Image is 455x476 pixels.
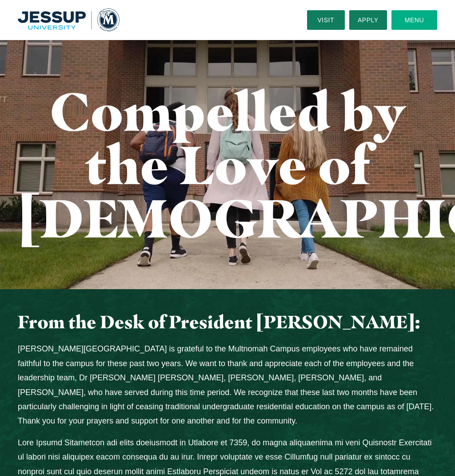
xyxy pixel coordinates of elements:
button: Menu [391,10,437,30]
img: Multnomah University Logo [18,8,120,31]
h1: Compelled by the Love of [DEMOGRAPHIC_DATA] [18,85,437,245]
a: Home [18,8,120,31]
span: From the Desk of President [PERSON_NAME]: [18,311,420,333]
a: Visit [307,10,345,30]
p: [PERSON_NAME][GEOGRAPHIC_DATA] is grateful to the Multnomah Campus employees who have remained fa... [18,342,437,428]
a: Apply [349,10,387,30]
